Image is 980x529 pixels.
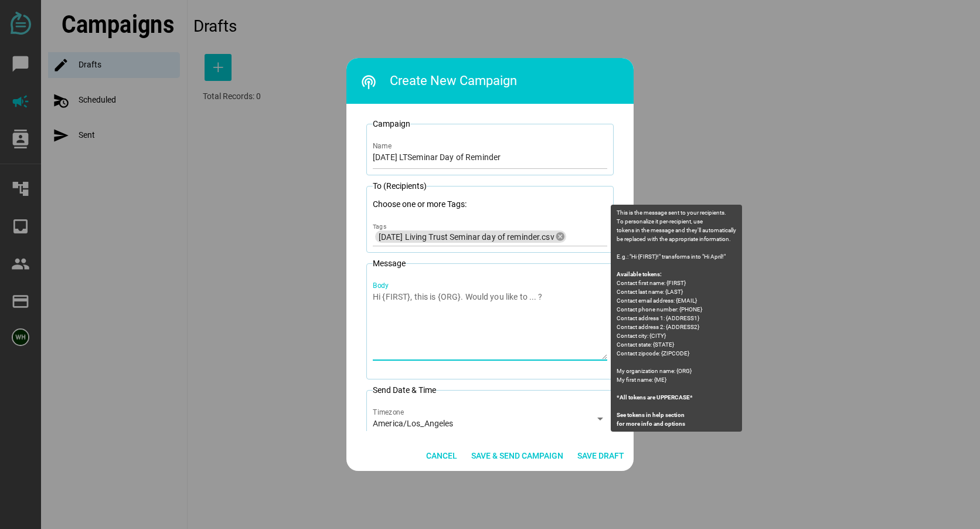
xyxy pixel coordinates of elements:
[573,445,629,466] button: Save Draft
[577,449,624,463] span: Save Draft
[373,291,607,360] textarea: Body
[373,118,410,130] legend: Campaign
[421,445,462,466] button: Cancel
[471,449,563,463] span: Save & Send Campaign
[556,232,566,242] i: cancel
[373,180,427,192] legend: To (Recipients)
[373,198,607,211] p: Choose one or more Tags:
[379,232,554,242] span: [DATE] Living Trust Seminar day of reminder.csv
[569,230,607,244] input: [DATE] Living Trust Seminar day of reminder.csvTags
[593,412,607,426] i: arrow_drop_down
[373,384,436,396] legend: Send Date & Time
[426,449,457,463] span: Cancel
[467,445,568,466] button: Save & Send Campaign
[373,257,406,270] legend: Message
[360,74,377,90] i: podcasts
[373,136,607,169] input: Name
[360,66,634,96] h3: Create New Campaign
[373,418,454,429] span: America/Los_Angeles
